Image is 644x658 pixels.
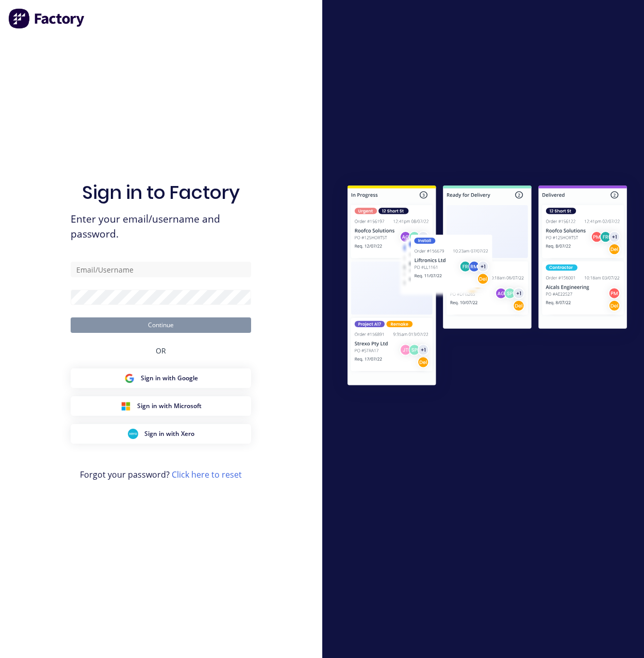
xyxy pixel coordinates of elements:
[172,469,242,480] a: Click here to reset
[124,373,135,383] img: Google Sign in
[156,333,166,368] div: OR
[141,374,198,383] span: Sign in with Google
[71,212,251,242] span: Enter your email/username and password.
[144,429,194,438] span: Sign in with Xero
[80,468,242,481] span: Forgot your password?
[71,317,251,333] button: Continue
[82,181,240,204] h1: Sign in to Factory
[8,8,86,29] img: Factory
[71,368,251,388] button: Google Sign inSign in with Google
[71,262,251,277] input: Email/Username
[71,424,251,444] button: Xero Sign inSign in with Xero
[71,396,251,416] button: Microsoft Sign inSign in with Microsoft
[128,429,138,439] img: Xero Sign in
[121,401,131,411] img: Microsoft Sign in
[137,401,202,411] span: Sign in with Microsoft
